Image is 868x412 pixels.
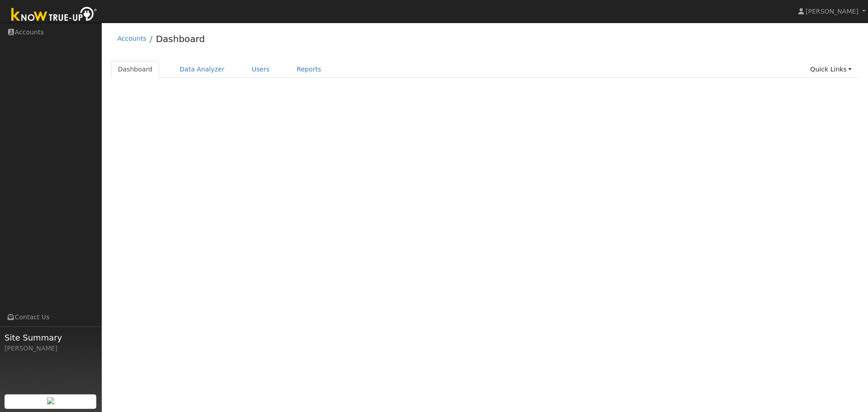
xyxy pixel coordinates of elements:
a: Dashboard [111,61,160,78]
img: retrieve [47,397,54,404]
a: Users [245,61,277,78]
a: Dashboard [156,33,205,44]
a: Reports [290,61,328,78]
div: [PERSON_NAME] [5,344,97,353]
img: Know True-Up [7,5,102,25]
a: Accounts [118,35,146,42]
span: Site Summary [5,331,97,344]
span: [PERSON_NAME] [806,8,859,15]
a: Data Analyzer [173,61,231,78]
a: Quick Links [803,61,859,78]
